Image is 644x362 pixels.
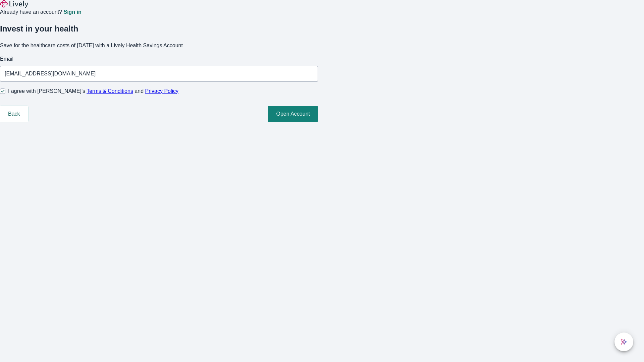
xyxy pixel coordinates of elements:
svg: Lively AI Assistant [621,339,627,345]
button: chat [614,333,633,351]
a: Privacy Policy [145,88,179,94]
a: Terms & Conditions [87,88,133,94]
a: Sign in [63,9,81,15]
span: I agree with [PERSON_NAME]’s and [8,87,178,95]
button: Open Account [268,106,318,122]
